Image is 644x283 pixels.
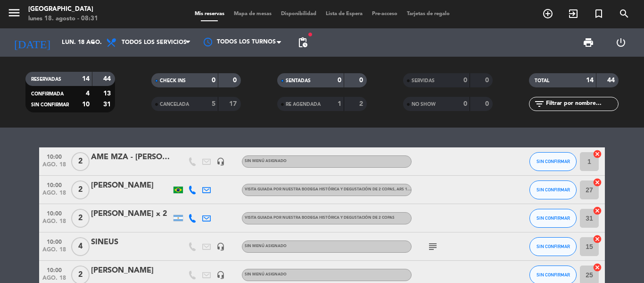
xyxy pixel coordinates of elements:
[86,90,90,97] strong: 4
[485,101,491,107] strong: 0
[412,102,436,107] span: NO SHOW
[245,159,287,163] span: Sin menú asignado
[91,265,171,277] div: [PERSON_NAME]
[212,77,215,84] strong: 0
[593,263,602,272] i: cancel
[402,11,454,17] span: Tarjetas de regalo
[463,77,467,84] strong: 0
[42,162,66,172] span: ago. 18
[276,11,321,17] span: Disponibilidad
[586,77,594,84] strong: 14
[534,98,545,110] i: filter_list
[545,99,618,109] input: Filtrar por nombre...
[71,152,90,171] span: 2
[529,152,577,171] button: SIN CONFIRMAR
[103,101,113,108] strong: 31
[88,37,99,48] i: arrow_drop_down
[286,78,311,83] span: SENTADAS
[216,271,225,279] i: headset_mic
[307,32,313,37] span: fiber_manual_record
[42,218,66,229] span: ago. 18
[91,180,171,192] div: [PERSON_NAME]
[245,216,395,220] span: Visita guiada por nuestra bodega histórica y degustación de 2 copas
[91,151,171,163] div: AME MZA - [PERSON_NAME]
[7,6,21,20] i: menu
[593,206,602,215] i: cancel
[412,78,435,83] span: SERVIDAS
[160,78,186,83] span: CHECK INS
[537,187,570,192] span: SIN CONFIRMAR
[216,242,225,251] i: headset_mic
[395,188,417,191] span: , ARS 14000
[42,190,66,201] span: ago. 18
[31,103,69,107] span: SIN CONFIRMAR
[593,178,602,187] i: cancel
[607,77,617,84] strong: 44
[216,157,225,166] i: headset_mic
[245,273,287,276] span: Sin menú asignado
[529,209,577,228] button: SIN CONFIRMAR
[286,102,321,107] span: RE AGENDADA
[593,234,602,244] i: cancel
[535,78,549,83] span: TOTAL
[367,11,402,17] span: Pre-acceso
[103,90,113,97] strong: 13
[604,28,637,57] div: LOG OUT
[71,209,90,228] span: 2
[212,101,215,107] strong: 5
[245,244,287,248] span: Sin menú asignado
[583,37,594,48] span: print
[529,180,577,199] button: SIN CONFIRMAR
[321,11,367,17] span: Lista de Espera
[31,92,64,96] span: CONFIRMADA
[190,11,229,17] span: Mis reservas
[103,76,113,82] strong: 44
[91,236,171,249] div: SINEUS
[593,149,602,159] i: cancel
[7,32,57,53] i: [DATE]
[359,77,365,84] strong: 0
[42,236,66,247] span: 10:00
[338,77,341,84] strong: 0
[229,11,276,17] span: Mapa de mesas
[42,264,66,275] span: 10:00
[568,8,579,19] i: exit_to_app
[338,101,341,107] strong: 1
[427,241,438,252] i: subject
[359,101,365,107] strong: 2
[28,5,98,14] div: [GEOGRAPHIC_DATA]
[537,215,570,221] span: SIN CONFIRMAR
[463,101,467,107] strong: 0
[542,8,553,19] i: add_circle_outline
[529,237,577,256] button: SIN CONFIRMAR
[42,151,66,162] span: 10:00
[537,244,570,249] span: SIN CONFIRMAR
[91,208,171,220] div: [PERSON_NAME] x 2
[537,272,570,277] span: SIN CONFIRMAR
[619,8,630,19] i: search
[160,102,189,107] span: CANCELADA
[297,37,308,48] span: pending_actions
[82,101,90,108] strong: 10
[122,39,187,46] span: Todos los servicios
[233,77,239,84] strong: 0
[28,14,98,24] div: lunes 18. agosto - 08:31
[245,188,417,191] span: Visita guiada por nuestra bodega histórica y degustación de 2 copas
[82,76,90,82] strong: 14
[615,37,627,48] i: power_settings_new
[71,237,90,256] span: 4
[42,179,66,190] span: 10:00
[7,6,21,23] button: menu
[42,207,66,218] span: 10:00
[537,159,570,164] span: SIN CONFIRMAR
[31,77,61,82] span: RESERVADAS
[485,77,491,84] strong: 0
[593,8,604,19] i: turned_in_not
[229,101,239,107] strong: 17
[71,180,90,199] span: 2
[42,247,66,257] span: ago. 18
